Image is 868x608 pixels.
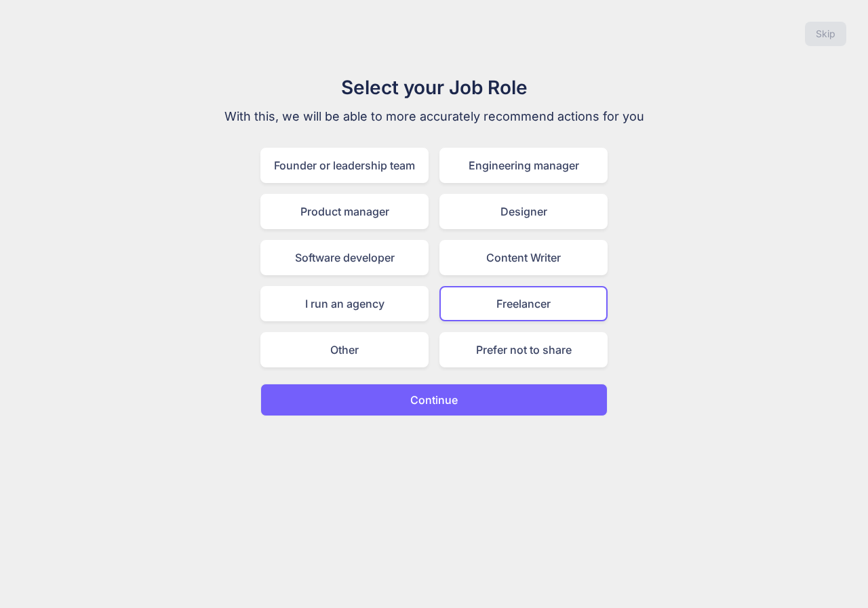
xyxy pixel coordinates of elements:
[206,107,662,126] p: With this, we will be able to more accurately recommend actions for you
[439,194,608,229] div: Designer
[206,73,662,102] h1: Select your Job Role
[410,392,458,408] p: Continue
[439,286,608,321] div: Freelancer
[260,194,429,229] div: Product manager
[439,240,608,275] div: Content Writer
[439,332,608,367] div: Prefer not to share
[260,384,608,416] button: Continue
[260,332,429,367] div: Other
[805,22,846,46] button: Skip
[260,240,429,275] div: Software developer
[260,286,429,321] div: I run an agency
[439,148,608,183] div: Engineering manager
[260,148,429,183] div: Founder or leadership team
